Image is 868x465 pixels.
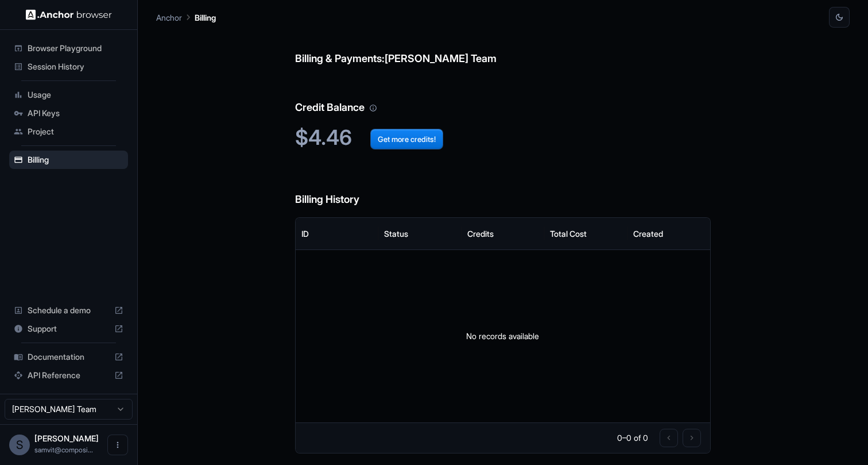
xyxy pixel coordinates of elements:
[384,229,408,239] div: Status
[467,229,494,239] div: Credits
[295,28,711,67] h6: Billing & Payments: [PERSON_NAME] Team
[34,445,93,454] span: samvit@composio.dev
[26,9,112,20] img: Anchor Logo
[9,57,128,76] div: Session History
[370,129,443,149] button: Get more credits!
[296,250,711,422] div: No records available
[28,370,110,381] span: API Reference
[9,151,128,169] div: Billing
[28,126,123,137] span: Project
[28,107,123,119] span: API Keys
[28,351,110,363] span: Documentation
[107,435,128,455] button: Open menu
[28,61,123,72] span: Session History
[9,435,30,455] div: S
[9,86,128,104] div: Usage
[9,301,128,320] div: Schedule a demo
[28,43,123,54] span: Browser Playground
[369,104,377,112] svg: Your credit balance will be consumed as you use the API. Visit the usage page to view a breakdown...
[295,168,711,208] h6: Billing History
[28,89,123,101] span: Usage
[550,229,587,239] div: Total Cost
[156,11,182,24] p: Anchor
[633,229,663,239] div: Created
[9,39,128,57] div: Browser Playground
[28,154,123,166] span: Billing
[617,432,648,444] p: 0–0 of 0
[28,305,110,316] span: Schedule a demo
[28,323,110,335] span: Support
[295,125,711,150] h2: $4.46
[156,11,216,24] nav: breadcrumb
[301,229,309,239] div: ID
[9,122,128,141] div: Project
[9,366,128,385] div: API Reference
[34,433,99,443] span: Samvit Jatia
[9,348,128,366] div: Documentation
[9,320,128,338] div: Support
[9,104,128,122] div: API Keys
[295,76,711,116] h6: Credit Balance
[195,11,216,24] p: Billing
